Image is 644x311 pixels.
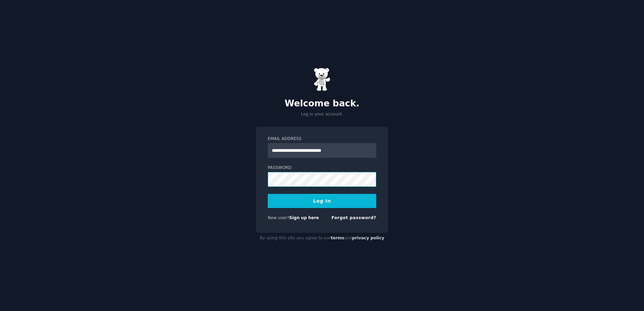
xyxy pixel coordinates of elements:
[256,98,388,109] h2: Welcome back.
[268,165,376,171] label: Password
[268,194,376,208] button: Log In
[256,111,388,117] p: Log in your account.
[289,215,319,220] a: Sign up here
[256,233,388,244] div: By using this site you agree to our and
[268,136,376,142] label: Email Address
[331,236,344,240] a: terms
[331,215,376,220] a: Forgot password?
[314,68,330,91] img: Gummy Bear
[268,215,289,220] span: New user?
[352,236,384,240] a: privacy policy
